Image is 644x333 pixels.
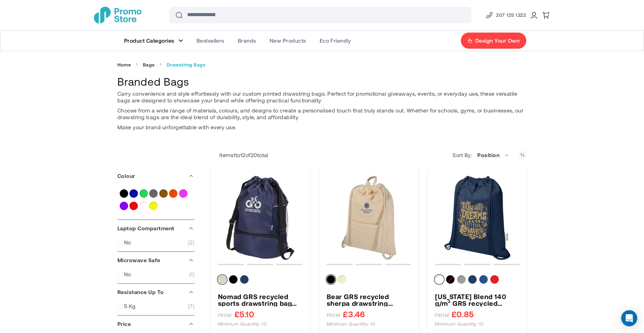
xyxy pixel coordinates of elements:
[435,293,520,306] h3: [US_STATE] Blend 140 g/m² GRS recycled drawstring bag 5L
[188,239,195,246] span: 2
[218,275,303,286] div: Colour
[435,293,520,306] a: Oregon Blend 140 g/m² GRS recycled drawstring bag 5L
[159,189,168,198] a: Natural
[140,202,148,210] a: White
[327,312,340,318] span: FROM
[120,202,128,210] a: Purple
[120,189,128,198] a: Black
[117,107,527,121] p: Choose from a wide range of materials, colours, and designs to create a personalised touch that t...
[474,148,513,162] span: Position
[446,275,454,284] div: Solid black
[117,303,195,310] a: 5 Kg 7
[457,275,466,284] div: Grey
[94,7,142,23] img: Promotional Merchandise
[435,321,484,327] span: Minimum quantity: 10
[117,239,195,246] a: No 2
[143,62,155,68] a: Bags
[468,275,477,284] div: Navy
[189,271,195,278] span: 1
[496,11,526,19] span: 207 125 1322
[117,124,527,131] p: Make your brand unforgettable with every use.
[435,275,520,286] div: Colour
[477,152,499,158] span: Position
[117,74,527,89] h1: Branded Bags
[129,189,138,198] a: Blue
[117,220,195,237] div: Laptop Compartment
[124,271,131,278] span: No
[327,321,376,327] span: Minimum quantity: 10
[234,310,254,318] span: £5.10
[149,189,158,198] a: Grey
[218,176,303,260] img: Nomad GRS recycled sports drawstring bag with bottom compartment 18L
[518,151,527,159] a: Set Descending Direction
[451,310,474,318] span: £0.85
[343,310,365,318] span: £3.46
[452,152,474,158] label: Sort By
[117,168,195,184] div: Colour
[435,312,449,318] span: FROM
[621,310,637,326] div: Open Intercom Messenger
[167,62,206,68] strong: Drawstring Bags
[218,275,226,284] div: Sandstone
[124,37,174,44] span: Product Categories
[169,189,177,198] a: Orange
[251,152,257,158] span: 20
[490,275,499,284] div: Red
[327,293,411,306] a: Bear GRS recycled sherpa drawstring backpack 9L
[435,176,520,260] img: Oregon Blend 140 g/m² GRS recycled drawstring bag 5L
[435,275,443,284] div: White
[218,321,267,327] span: Minimum quantity: 10
[485,11,526,19] a: Phone
[117,90,527,104] p: Carry convenience and style effortlessly with our custom printed drawstring bags. Perfect for pro...
[140,189,148,198] a: Green
[117,284,195,300] div: Resistance Up To
[124,303,136,310] span: 5 Kg
[129,202,138,210] a: Red
[238,37,256,44] span: Brands
[149,202,158,210] a: Yellow
[124,239,131,246] span: No
[320,37,351,44] span: Eco Friendly
[479,275,488,284] div: Royal blue
[218,293,303,306] a: Nomad GRS recycled sports drawstring bag with bottom compartment 18L
[240,275,249,284] div: Navy
[270,37,306,44] span: New Products
[240,152,246,158] span: 12
[211,152,268,158] p: Items to of total
[117,271,195,278] a: No 1
[117,252,195,269] div: Microwave Safe
[117,62,131,68] a: Home
[179,189,187,198] a: Pink
[327,176,411,260] img: Bear GRS recycled sherpa drawstring backpack 9L
[94,7,142,23] a: store logo
[229,275,237,284] div: Solid black
[188,303,195,310] span: 7
[327,275,411,286] div: Colour
[197,37,224,44] span: Bestsellers
[338,275,346,284] div: Natural
[117,316,195,332] div: Price
[327,275,335,284] div: Solid black
[218,312,232,318] span: FROM
[475,37,520,44] span: Design Your Own
[233,152,235,158] span: 1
